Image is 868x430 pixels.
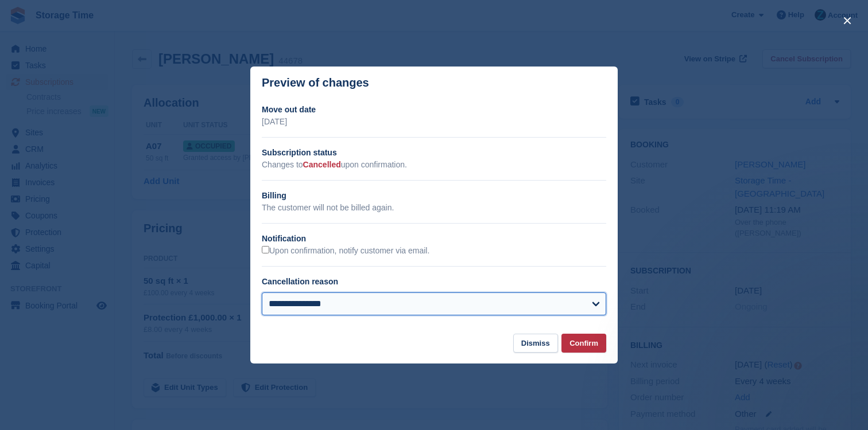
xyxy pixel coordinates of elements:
[513,334,558,353] button: Dismiss
[262,76,369,89] p: Preview of changes
[262,246,269,253] input: Upon confirmation, notify customer via email.
[262,233,606,245] h2: Notification
[262,147,606,159] h2: Subscription status
[262,116,606,128] p: [DATE]
[262,159,606,171] p: Changes to upon confirmation.
[262,246,429,256] label: Upon confirmation, notify customer via email.
[262,190,606,202] h2: Billing
[561,334,606,353] button: Confirm
[262,202,606,214] p: The customer will not be billed again.
[838,11,857,30] button: close
[303,160,341,169] span: Cancelled
[262,277,338,286] label: Cancellation reason
[262,104,606,116] h2: Move out date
